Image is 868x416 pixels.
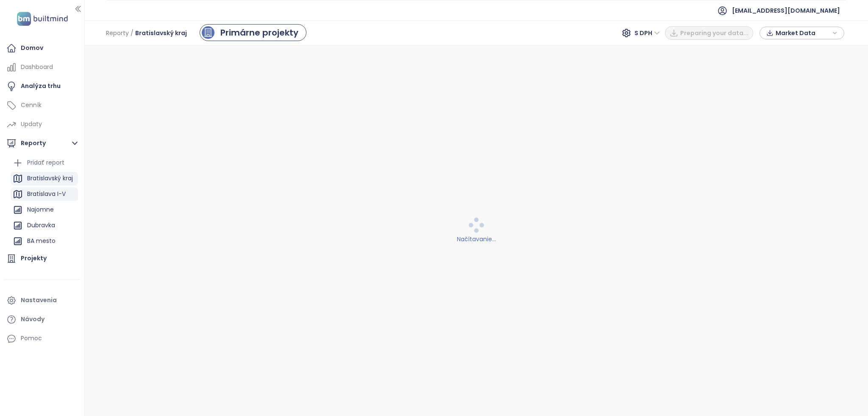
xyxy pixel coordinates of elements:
a: Analýza trhu [4,78,80,95]
div: BA mesto [27,236,56,246]
div: Najomne [11,203,78,217]
div: Pomoc [21,333,42,344]
span: S DPH [634,27,660,39]
div: Načítavanie... [90,234,863,244]
a: Návody [4,311,80,328]
div: Bratislava I-V [27,189,66,199]
div: Projekty [21,253,47,264]
div: Pomoc [4,330,80,347]
div: Najomne [27,204,54,215]
a: Nastavenia [4,292,80,309]
div: Cenník [21,100,42,110]
a: Updaty [4,116,80,133]
button: Reporty [4,135,80,152]
a: Projekty [4,250,80,267]
img: logo [14,10,70,28]
div: Dubravka [27,220,55,231]
div: Pridať report [27,157,64,168]
span: Reporty [106,25,129,41]
div: Dubravka [11,219,78,232]
div: Bratislavský kraj [27,173,73,184]
div: Bratislavský kraj [11,172,78,185]
div: Analýza trhu [21,81,61,91]
div: Nastavenia [21,295,57,306]
span: Market Data [776,27,830,39]
div: BA mesto [11,234,78,248]
a: Domov [4,40,80,57]
div: Domov [21,43,43,53]
a: Dashboard [4,59,80,76]
span: Preparing your data... [680,28,748,38]
div: Bratislava I-V [11,187,78,201]
span: / [131,25,134,41]
span: Bratislavský kraj [135,25,187,41]
div: Primárne projekty [220,26,298,39]
div: Návody [21,314,45,325]
a: Cenník [4,97,80,114]
div: Dashboard [21,62,53,72]
button: Preparing your data... [665,26,753,40]
div: Pridať report [11,156,78,170]
div: Updaty [21,119,42,129]
span: [EMAIL_ADDRESS][DOMAIN_NAME] [732,0,840,21]
div: button [764,27,840,39]
a: primary [200,24,306,42]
